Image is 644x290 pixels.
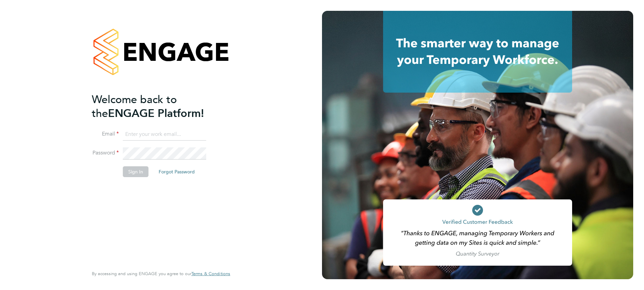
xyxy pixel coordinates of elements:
input: Enter your work email... [123,128,206,141]
label: Password [92,149,119,156]
span: Welcome back to the [92,93,177,120]
a: Terms & Conditions [191,271,230,276]
span: By accessing and using ENGAGE you agree to our [92,271,230,276]
button: Forgot Password [153,166,200,177]
span: Terms & Conditions [191,271,230,276]
h2: ENGAGE Platform! [92,93,223,120]
button: Sign In [123,166,149,177]
label: Email [92,130,119,138]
